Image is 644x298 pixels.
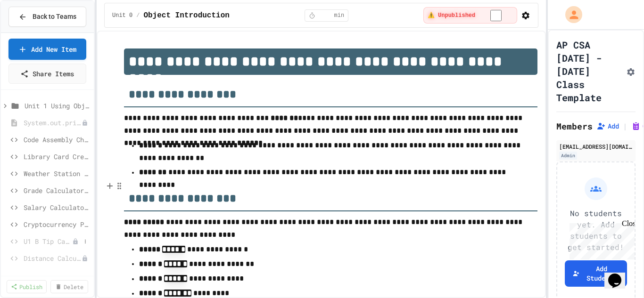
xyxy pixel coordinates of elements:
a: Add New Item [8,39,86,60]
a: Share Items [8,64,86,84]
span: ⚠️ Unpublished [428,12,475,19]
div: Chat with us now!Close [4,4,65,60]
span: Library Card Creator [24,152,90,161]
div: My Account [555,4,585,25]
button: Add [596,121,619,131]
span: System.out.println [24,118,82,128]
a: Publish [7,280,47,293]
button: Back to Teams [8,7,86,27]
a: Delete [50,280,88,293]
div: [EMAIL_ADDRESS][DOMAIN_NAME] [559,142,633,151]
div: ⚠️ Students cannot see this content! Click the toggle to publish it and make it visible to your c... [423,7,517,24]
span: Salary Calculator Fixer [24,202,90,212]
span: Cryptocurrency Portfolio Debugger [24,219,90,229]
span: Unit 0 [112,12,132,19]
button: Add Students [565,260,627,287]
span: U1 B Tip Calculator [24,236,72,246]
span: min [334,12,345,19]
div: Unpublished [82,255,88,262]
span: Back to Teams [33,12,76,22]
span: Object Introduction [143,10,229,21]
div: Unpublished [82,120,88,126]
iframe: chat widget [604,260,635,289]
input: publish toggle [479,10,513,21]
span: Unit 1 Using Objects and Methods [25,101,90,111]
div: Admin [559,152,577,160]
span: Grade Calculator Pro [24,185,90,195]
span: | [623,121,627,132]
p: No students yet. Add students to get started! [565,208,627,253]
h1: AP CSA [DATE] - [DATE] Class Template [556,38,622,104]
h2: Members [556,120,593,133]
iframe: chat widget [566,219,635,259]
span: Weather Station Debugger [24,169,90,178]
button: More options [81,237,90,246]
span: Code Assembly Challenge [24,135,90,145]
span: Distance Calculator [24,253,82,263]
div: Unpublished [72,238,79,245]
button: Assignment Settings [626,65,636,77]
span: / [136,12,140,19]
